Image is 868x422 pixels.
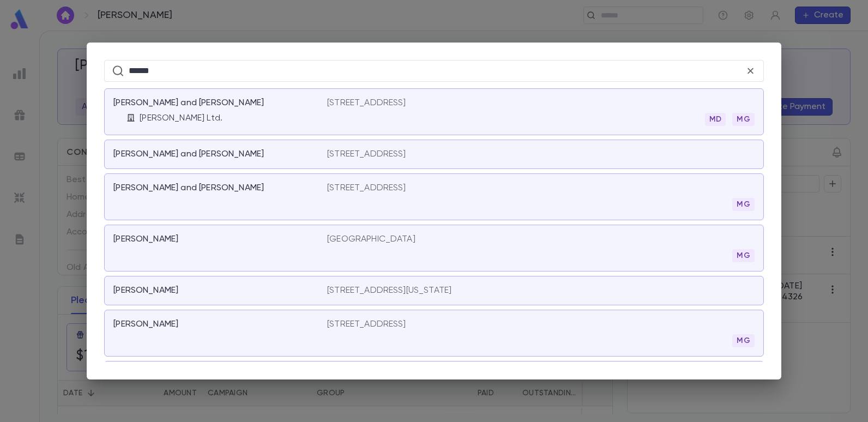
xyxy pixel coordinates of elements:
p: [PERSON_NAME] and [PERSON_NAME] [113,149,264,160]
p: [PERSON_NAME] Ltd. [140,113,222,124]
p: [PERSON_NAME] and [PERSON_NAME] [113,98,264,108]
p: [STREET_ADDRESS] [327,319,406,330]
span: MD [705,115,726,124]
span: MG [732,336,754,345]
p: [STREET_ADDRESS] [327,98,406,108]
span: MG [732,251,754,260]
p: [PERSON_NAME] [113,234,178,245]
p: [STREET_ADDRESS] [327,149,406,160]
p: [PERSON_NAME] [113,285,178,296]
p: [STREET_ADDRESS] [327,183,406,194]
span: MG [732,200,754,209]
p: [PERSON_NAME] and [PERSON_NAME] [113,183,264,194]
p: [GEOGRAPHIC_DATA] [327,234,415,245]
p: [STREET_ADDRESS][US_STATE] [327,285,451,296]
p: [PERSON_NAME] [113,319,178,330]
span: MG [732,115,754,124]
